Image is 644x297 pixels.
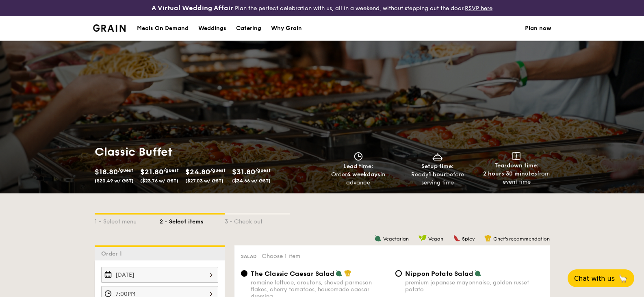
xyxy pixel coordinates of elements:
[241,270,247,277] input: The Classic Caesar Saladromaine lettuce, croutons, shaved parmesan flakes, cherry tomatoes, house...
[101,267,218,283] input: Event date
[95,178,134,184] span: ($20.49 w/ GST)
[352,152,364,161] img: icon-clock.2db775ea.svg
[494,162,539,169] span: Teardown time:
[241,254,257,259] span: Salad
[236,16,261,41] div: Catering
[232,167,255,176] span: $31.80
[232,178,271,184] span: ($34.66 w/ GST)
[118,167,133,173] span: /guest
[140,167,163,176] span: $21.80
[480,170,553,186] div: from event time
[231,16,266,41] a: Catering
[405,270,473,277] span: Nippon Potato Salad
[271,16,302,41] div: Why Grain
[347,171,380,178] strong: 4 weekdays
[255,167,271,173] span: /guest
[383,236,409,242] span: Vegetarian
[335,269,343,277] img: icon-vegetarian.fe4039eb.svg
[262,253,300,260] span: Choose 1 item
[107,3,537,13] div: Plan the perfect celebration with us, all in a weekend, without stepping out the door.
[152,3,233,13] h4: A Virtual Wedding Affair
[484,234,492,242] img: icon-chef-hat.a58ddaea.svg
[525,16,551,41] a: Plan now
[421,163,454,170] span: Setup time:
[137,16,189,41] div: Meals On Demand
[198,16,226,41] div: Weddings
[344,269,351,277] img: icon-chef-hat.a58ddaea.svg
[512,152,520,160] img: icon-teardown.65201eee.svg
[101,250,125,257] span: Order 1
[465,5,492,12] a: RSVP here
[225,215,290,226] div: 3 - Check out
[140,178,178,184] span: ($23.76 w/ GST)
[322,171,395,187] div: Order in advance
[401,171,474,187] div: Ready before serving time
[193,16,231,41] a: Weddings
[163,167,179,173] span: /guest
[418,234,427,242] img: icon-vegan.f8ff3823.svg
[343,163,373,170] span: Lead time:
[429,171,446,178] strong: 1 hour
[132,16,193,41] a: Meals On Demand
[374,234,382,242] img: icon-vegetarian.fe4039eb.svg
[185,178,223,184] span: ($27.03 w/ GST)
[95,167,118,176] span: $18.80
[160,215,225,226] div: 2 - Select items
[483,170,537,177] strong: 2 hours 30 minutes
[93,24,126,32] img: Grain
[266,16,307,41] a: Why Grain
[474,269,481,277] img: icon-vegetarian.fe4039eb.svg
[95,215,160,226] div: 1 - Select menu
[453,234,460,242] img: icon-spicy.37a8142b.svg
[185,167,210,176] span: $24.80
[568,269,634,287] button: Chat with us🦙
[395,270,402,277] input: Nippon Potato Saladpremium japanese mayonnaise, golden russet potato
[93,24,126,32] a: Logotype
[493,236,550,242] span: Chef's recommendation
[618,274,628,283] span: 🦙
[95,145,319,159] h1: Classic Buffet
[432,152,444,161] img: icon-dish.430c3a2e.svg
[574,275,615,282] span: Chat with us
[462,236,475,242] span: Spicy
[428,236,443,242] span: Vegan
[405,279,543,293] div: premium japanese mayonnaise, golden russet potato
[210,167,226,173] span: /guest
[251,270,334,277] span: The Classic Caesar Salad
